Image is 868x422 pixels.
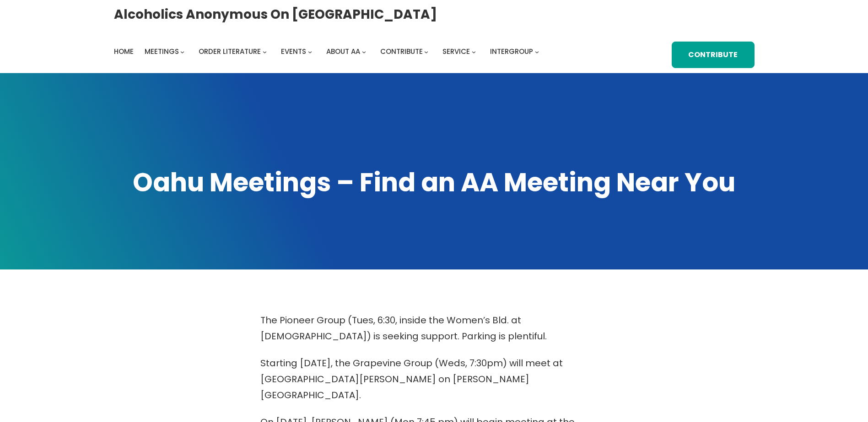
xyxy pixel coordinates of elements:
[114,45,542,58] nav: Intergroup
[380,47,423,56] span: Contribute
[672,42,754,68] a: Contribute
[263,49,267,53] button: Order Literature submenu
[362,49,366,53] button: About AA submenu
[308,49,312,53] button: Events submenu
[442,45,470,58] a: Service
[145,45,179,58] a: Meetings
[535,49,539,53] button: Intergroup submenu
[114,47,134,56] span: Home
[281,45,306,58] a: Events
[260,355,608,403] p: Starting [DATE], the Grapevine Group (Weds, 7:30pm) will meet at [GEOGRAPHIC_DATA][PERSON_NAME] o...
[114,165,755,200] h1: Oahu Meetings – Find an AA Meeting Near You
[326,47,360,56] span: About AA
[180,49,184,53] button: Meetings submenu
[490,45,533,58] a: Intergroup
[424,49,428,53] button: Contribute submenu
[114,45,134,58] a: Home
[260,312,608,344] p: The Pioneer Group (Tues, 6:30, inside the Women’s Bld. at [DEMOGRAPHIC_DATA]) is seeking support....
[199,47,261,56] span: Order Literature
[490,47,533,56] span: Intergroup
[114,3,437,26] a: Alcoholics Anonymous on [GEOGRAPHIC_DATA]
[281,47,306,56] span: Events
[380,45,423,58] a: Contribute
[442,47,470,56] span: Service
[472,49,476,53] button: Service submenu
[326,45,360,58] a: About AA
[145,47,179,56] span: Meetings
